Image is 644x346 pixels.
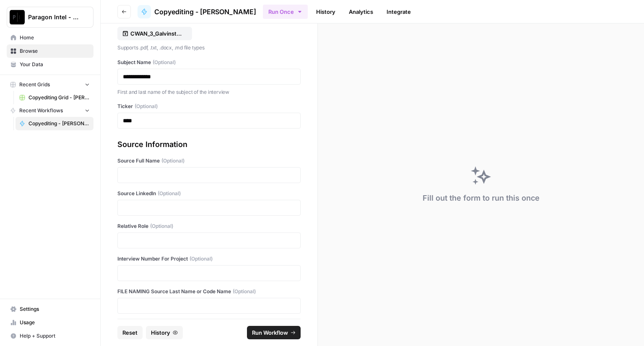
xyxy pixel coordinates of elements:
label: Ticker [117,103,301,110]
label: FILE NAMING Source Last Name or Code Name [117,288,301,295]
a: Copyediting - [PERSON_NAME] [16,117,93,130]
a: Home [7,31,93,44]
span: Settings [20,305,90,313]
button: CWAN_3_Galvinston.docx [117,27,192,40]
span: Browse [20,47,90,55]
img: Paragon Intel - Copyediting Logo [10,10,25,25]
label: Interview Number For Project [117,255,301,263]
span: (Optional) [150,222,173,230]
a: History [311,5,340,18]
p: Supports .pdf, .txt, .docx, .md file types [117,44,301,52]
span: Recent Workflows [19,107,63,114]
div: Source Information [117,139,301,150]
span: (Optional) [153,59,176,66]
a: Usage [7,316,93,329]
button: History [146,326,183,339]
button: Run Workflow [247,326,301,339]
button: Reset [117,326,143,339]
button: Recent Grids [7,78,93,91]
span: (Optional) [161,157,184,165]
span: History [151,328,170,337]
button: Help + Support [7,329,93,343]
span: Copyediting - [PERSON_NAME] [154,7,256,17]
p: First and last name of the subject of the interview [117,88,301,96]
a: Copyediting Grid - [PERSON_NAME] [16,91,93,104]
span: Copyediting Grid - [PERSON_NAME] [29,94,90,101]
span: Home [20,34,90,41]
div: Fill out the form to run this once [423,192,540,204]
span: (Optional) [233,288,256,295]
span: Help + Support [20,332,90,340]
button: Recent Workflows [7,104,93,117]
button: Workspace: Paragon Intel - Copyediting [7,7,93,28]
span: (Optional) [135,103,158,110]
button: Run Once [263,5,308,19]
span: Usage [20,319,90,326]
label: Subject Name [117,59,301,66]
a: Integrate [382,5,416,18]
p: CWAN_3_Galvinston.docx [130,29,184,38]
a: Browse [7,44,93,58]
a: Your Data [7,58,93,71]
span: Reset [122,328,138,337]
label: Relative Role [117,222,301,230]
label: Source LinkedIn [117,190,301,197]
span: Recent Grids [19,81,50,88]
span: (Optional) [158,190,181,197]
span: Your Data [20,61,90,68]
span: Paragon Intel - Copyediting [28,13,79,21]
span: (Optional) [190,255,213,263]
label: Source Full Name [117,157,301,165]
a: Copyediting - [PERSON_NAME] [138,5,256,18]
a: Settings [7,302,93,316]
span: Run Workflow [252,328,288,337]
span: Copyediting - [PERSON_NAME] [29,120,90,127]
a: Analytics [344,5,378,18]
